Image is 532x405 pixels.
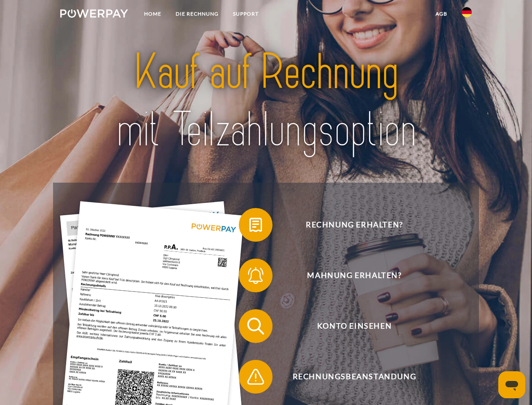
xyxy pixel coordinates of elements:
button: Konto einsehen [239,309,458,343]
a: DIE RECHNUNG [168,6,226,22]
a: Home [137,6,168,22]
span: Rechnung erhalten? [251,208,457,242]
img: qb_warning.svg [245,366,266,387]
button: Rechnung erhalten? [239,208,458,242]
img: logo-powerpay-white.svg [60,9,128,18]
button: Mahnung erhalten? [239,259,458,292]
img: qb_bell.svg [245,265,266,286]
a: SUPPORT [226,6,266,22]
img: qb_search.svg [245,316,266,337]
button: Rechnungsbeanstandung [239,360,458,394]
a: agb [428,6,454,22]
img: qb_bill.svg [245,214,266,235]
img: title-powerpay_de.svg [80,40,452,162]
iframe: Schaltfläche zum Öffnen des Messaging-Fensters [498,371,525,398]
img: de [462,7,472,17]
span: Rechnungsbeanstandung [251,360,457,394]
span: Konto einsehen [251,309,457,343]
span: Mahnung erhalten? [251,259,457,292]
